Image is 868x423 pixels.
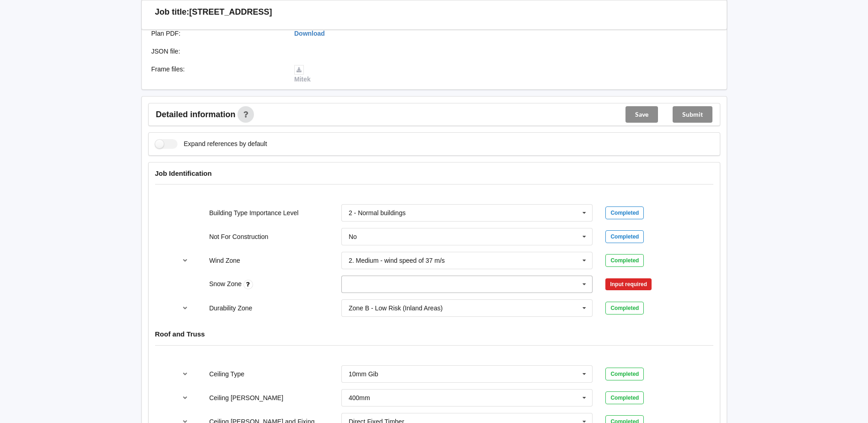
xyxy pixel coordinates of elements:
[209,209,298,217] label: Building Type Importance Level
[176,366,194,382] button: reference-toggle
[209,370,244,378] label: Ceiling Type
[349,233,357,240] div: No
[209,257,240,264] label: Wind Zone
[209,304,252,312] label: Durability Zone
[605,302,644,315] div: Completed
[176,300,194,316] button: reference-toggle
[349,305,442,311] div: Zone B - Low Risk (Inland Areas)
[605,206,644,219] div: Completed
[605,278,652,290] div: Input required
[155,169,713,178] h4: Job Identification
[605,230,644,243] div: Completed
[349,257,445,264] div: 2. Medium - wind speed of 37 m/s
[605,368,644,380] div: Completed
[349,210,406,216] div: 2 - Normal buildings
[209,394,283,401] label: Ceiling [PERSON_NAME]
[155,330,713,338] h4: Roof and Truss
[349,371,378,377] div: 10mm Gib
[156,110,236,119] span: Detailed information
[145,65,288,84] div: Frame files :
[189,7,272,17] h3: [STREET_ADDRESS]
[176,390,194,406] button: reference-toggle
[209,280,243,287] label: Snow Zone
[155,7,189,17] h3: Job title:
[605,391,644,404] div: Completed
[145,47,288,56] div: JSON file :
[605,254,644,267] div: Completed
[294,30,325,37] a: Download
[155,139,267,149] label: Expand references by default
[209,233,268,240] label: Not For Construction
[349,395,370,401] div: 400mm
[145,29,288,38] div: Plan PDF :
[294,65,311,83] a: Mitek
[176,252,194,269] button: reference-toggle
